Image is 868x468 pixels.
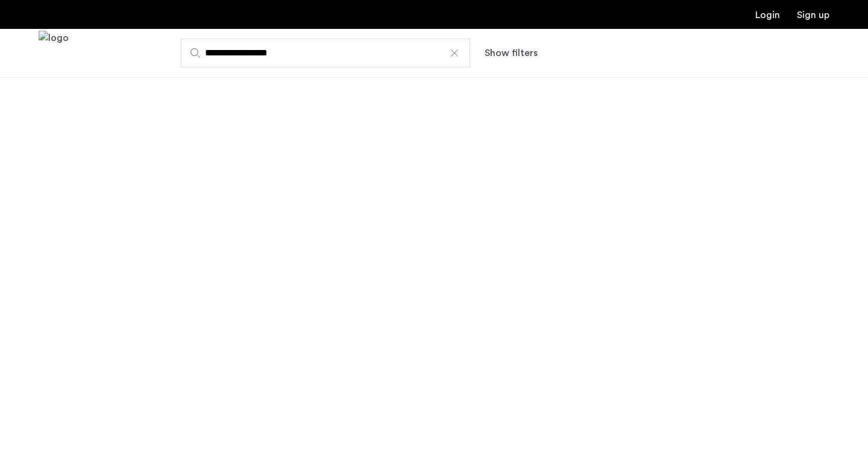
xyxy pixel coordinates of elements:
[181,39,470,67] input: Apartment Search
[755,10,780,20] a: Login
[797,10,829,20] a: Registration
[39,31,69,76] a: Cazamio Logo
[39,31,69,76] img: logo
[485,46,538,60] button: Show or hide filters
